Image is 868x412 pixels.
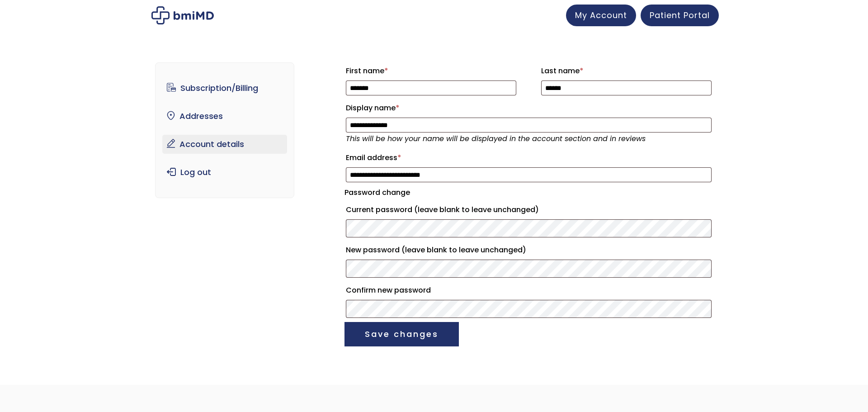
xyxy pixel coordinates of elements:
[641,5,719,26] a: Patient Portal
[346,101,712,115] label: Display name
[541,64,712,78] label: Last name
[151,6,214,24] img: My account
[346,151,712,165] label: Email address
[162,163,288,182] a: Log out
[162,135,288,154] a: Account details
[162,107,288,126] a: Addresses
[575,9,627,21] span: My Account
[346,64,516,78] label: First name
[344,322,459,346] button: Save changes
[346,203,712,217] label: Current password (leave blank to leave unchanged)
[566,5,636,26] a: My Account
[346,283,712,298] label: Confirm new password
[346,243,712,257] label: New password (leave blank to leave unchanged)
[162,79,288,98] a: Subscription/Billing
[650,9,710,21] span: Patient Portal
[155,62,295,198] nav: Account pages
[346,133,646,144] em: This will be how your name will be displayed in the account section and in reviews
[344,186,410,199] legend: Password change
